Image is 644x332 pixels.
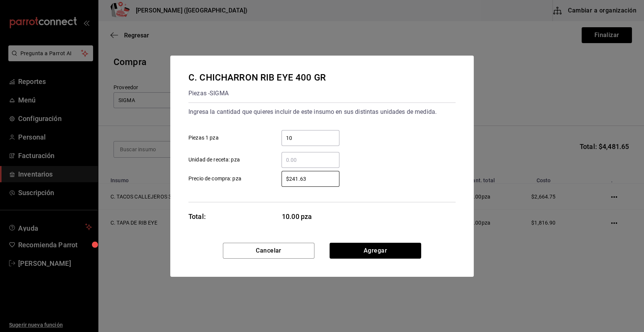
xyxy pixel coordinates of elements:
button: Agregar [330,243,421,259]
div: Piezas - SIGMA [188,87,326,99]
span: Unidad de receta: pza [188,156,240,164]
input: Piezas 1 pza [282,133,339,143]
span: 10.00 pza [282,211,340,222]
span: Piezas 1 pza [188,134,219,142]
div: Ingresa la cantidad que quieres incluir de este insumo en sus distintas unidades de medida. [188,106,456,118]
input: Unidad de receta: pza [282,155,339,164]
input: Precio de compra: pza [282,174,339,183]
div: Total: [188,211,206,222]
button: Cancelar [223,243,314,259]
div: C. CHICHARRON RIB EYE 400 GR [188,71,326,84]
span: Precio de compra: pza [188,175,241,183]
